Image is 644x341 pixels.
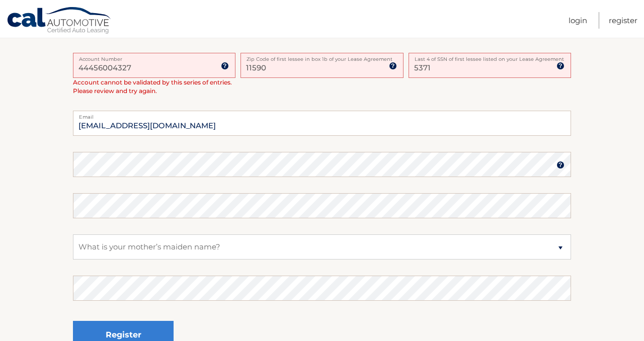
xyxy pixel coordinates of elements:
[609,12,637,29] a: Register
[409,53,571,61] label: Last 4 of SSN of first lessee listed on your Lease Agreement
[389,62,397,70] img: tooltip.svg
[221,62,229,70] img: tooltip.svg
[73,53,235,78] input: Account Number
[556,161,565,169] img: tooltip.svg
[569,12,587,29] a: Login
[73,53,235,61] label: Account Number
[409,53,571,78] input: SSN or EIN (last 4 digits only)
[73,111,571,119] label: Email
[240,53,403,78] input: Zip Code
[7,7,112,36] a: Cal Automotive
[556,62,565,70] img: tooltip.svg
[240,53,403,61] label: Zip Code of first lessee in box 1b of your Lease Agreement
[73,111,571,136] input: Email
[73,78,232,95] span: Account cannot be validated by this series of entries. Please review and try again.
